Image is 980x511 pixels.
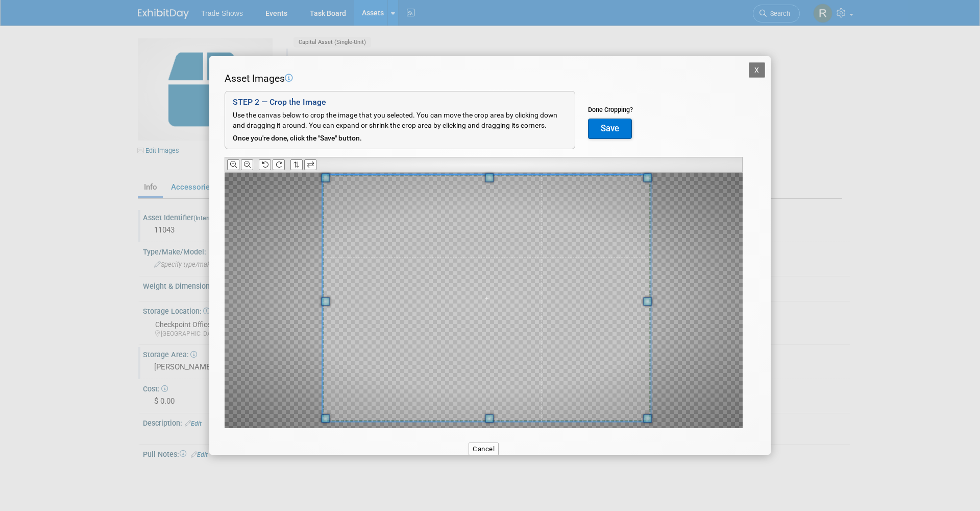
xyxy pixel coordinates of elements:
div: Done Cropping? [588,105,633,114]
button: Cancel [469,443,499,455]
button: Flip Horizontally [304,159,316,170]
button: Rotate Counter-clockwise [259,159,271,170]
button: Rotate Clockwise [273,159,285,170]
button: Zoom Out [241,159,253,170]
div: Once you're done, click the "Save" button. [233,133,567,144]
div: STEP 2 — Crop the Image [233,97,567,108]
button: Zoom In [227,159,239,170]
div: Asset Images [225,72,743,86]
button: Flip Vertically [290,159,303,170]
button: X [749,62,765,78]
button: Save [588,119,632,139]
span: Use the canvas below to crop the image that you selected. You can move the crop area by clicking ... [233,111,557,129]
